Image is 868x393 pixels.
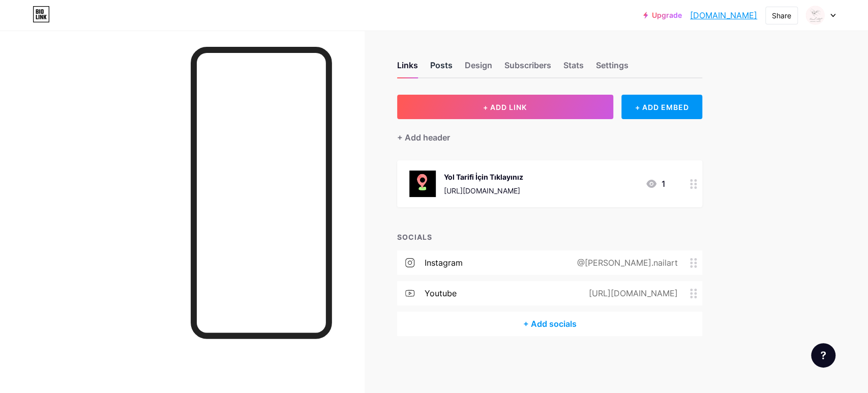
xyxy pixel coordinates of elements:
[645,178,666,190] div: 1
[397,59,418,77] div: Links
[397,232,702,242] div: SOCIALS
[444,185,523,196] div: [URL][DOMAIN_NAME]
[690,9,757,21] a: [DOMAIN_NAME]
[805,6,825,25] img: R0GUE!
[425,257,463,269] div: instagram
[465,59,492,77] div: Design
[430,59,453,77] div: Posts
[561,257,690,269] div: @[PERSON_NAME].nailart
[483,103,527,111] span: + ADD LINK
[596,59,628,77] div: Settings
[397,95,613,119] button: + ADD LINK
[504,59,551,77] div: Subscribers
[397,312,702,336] div: + Add socials
[425,287,457,299] div: youtube
[563,59,584,77] div: Stats
[643,11,682,19] a: Upgrade
[409,171,436,197] img: Yol Tarifi İçin Tıklayınız
[573,287,690,299] div: [URL][DOMAIN_NAME]
[397,131,450,144] div: + Add header
[772,10,791,21] div: Share
[444,172,523,182] div: Yol Tarifi İçin Tıklayınız
[621,95,702,119] div: + ADD EMBED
